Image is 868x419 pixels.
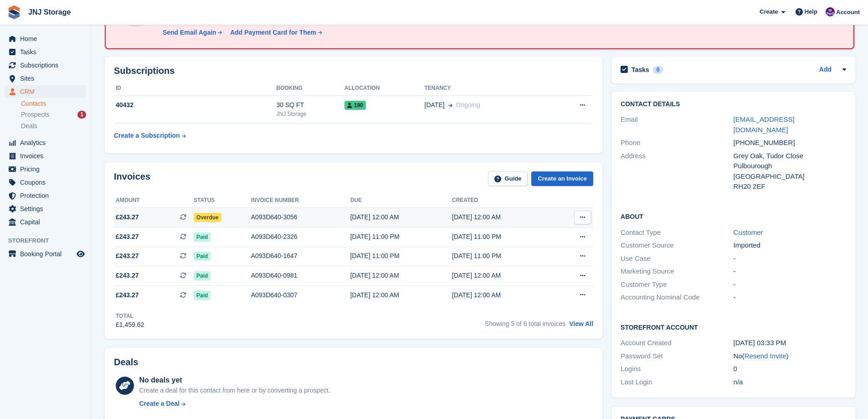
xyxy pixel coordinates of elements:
[230,28,316,37] div: Add Payment Card for Them
[114,193,194,208] th: Amount
[7,5,21,19] img: stora-icon-8386f47178a22dfd0bd8f6a31ec36ba5ce8667c1dd55bd0f319d3a0aa187defe.svg
[621,322,846,331] h2: Storefront Account
[350,271,452,280] div: [DATE] 12:00 AM
[452,193,554,208] th: Created
[5,189,86,202] a: menu
[621,240,733,251] div: Customer Source
[621,151,733,192] div: Address
[5,248,86,260] a: menu
[116,271,139,280] span: £243.27
[734,338,846,348] div: [DATE] 03:33 PM
[116,320,144,330] div: £1,459.62
[734,151,846,161] div: Grey Oak, Tudor Close
[5,202,86,215] a: menu
[350,251,452,261] div: [DATE] 11:00 PM
[350,232,452,242] div: [DATE] 11:00 PM
[194,213,221,222] span: Overdue
[5,150,86,162] a: menu
[760,7,778,16] span: Create
[734,253,846,264] div: -
[621,377,733,388] div: Last Login
[485,320,565,327] span: Showing 5 of 6 total invoices
[25,5,74,20] a: JNJ Storage
[344,101,366,110] span: 180
[621,338,733,348] div: Account Created
[226,28,323,37] a: Add Payment Card for Them
[425,81,550,96] th: Tenancy
[5,176,86,189] a: menu
[621,279,733,290] div: Customer Type
[251,193,350,208] th: Invoice number
[276,110,344,118] div: JNJ Storage
[114,131,180,140] div: Create a Subscription
[116,232,139,242] span: £243.27
[621,253,733,264] div: Use Case
[20,189,75,202] span: Protection
[621,228,733,238] div: Contact Type
[836,8,860,17] span: Account
[163,28,216,37] div: Send Email Again
[20,85,75,98] span: CRM
[569,320,593,327] a: View All
[21,99,86,108] a: Contacts
[734,171,846,182] div: [GEOGRAPHIC_DATA]
[734,161,846,171] div: Pulbourough
[344,81,425,96] th: Allocation
[114,127,186,144] a: Create a Subscription
[734,377,846,388] div: n/a
[20,59,75,72] span: Subscriptions
[5,163,86,176] a: menu
[452,290,554,300] div: [DATE] 12:00 AM
[621,292,733,303] div: Accounting Nominal Code
[20,150,75,162] span: Invoices
[77,111,86,119] div: 1
[114,66,593,76] h2: Subscriptions
[20,248,75,260] span: Booking Portal
[116,251,139,261] span: £243.27
[20,176,75,189] span: Coupons
[114,81,276,96] th: ID
[20,202,75,215] span: Settings
[621,266,733,277] div: Marketing Source
[20,32,75,45] span: Home
[21,122,37,130] span: Deals
[350,212,452,222] div: [DATE] 12:00 AM
[350,290,452,300] div: [DATE] 12:00 AM
[276,81,344,96] th: Booking
[621,364,733,374] div: Logins
[194,252,211,261] span: Paid
[21,110,86,119] a: Prospects 1
[734,115,795,134] a: [EMAIL_ADDRESS][DOMAIN_NAME]
[194,233,211,242] span: Paid
[20,216,75,228] span: Capital
[251,290,350,300] div: A093D640-0307
[75,248,86,259] a: Preview store
[5,59,86,72] a: menu
[734,266,846,277] div: -
[734,351,846,362] div: No
[621,212,846,221] h2: About
[116,212,139,222] span: £243.27
[734,364,846,374] div: 0
[8,236,91,245] span: Storefront
[734,279,846,290] div: -
[452,212,554,222] div: [DATE] 12:00 AM
[5,85,86,98] a: menu
[826,7,835,16] img: Jonathan Scrase
[276,100,344,110] div: 30 SQ FT
[621,114,733,135] div: Email
[621,351,733,362] div: Password Set
[139,399,180,409] div: Create a Deal
[488,171,528,186] a: Guide
[653,66,663,74] div: 0
[251,232,350,242] div: A093D640-2326
[734,228,763,236] a: Customer
[350,193,452,208] th: Due
[116,290,139,300] span: £243.27
[5,72,86,85] a: menu
[139,399,330,409] a: Create a Deal
[20,72,75,85] span: Sites
[114,171,150,186] h2: Invoices
[805,7,817,16] span: Help
[632,66,649,74] h2: Tasks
